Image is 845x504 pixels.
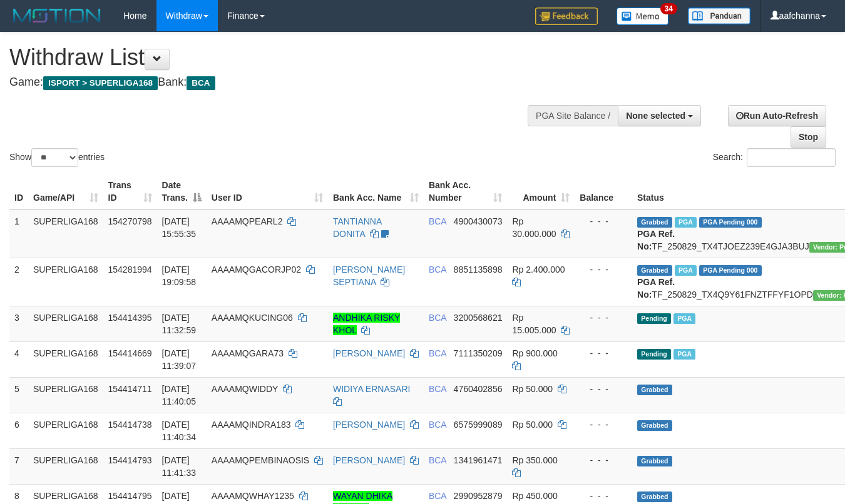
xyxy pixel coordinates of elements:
[212,491,294,501] span: AAAAMQWHAY1235
[637,456,672,466] span: Grabbed
[108,384,152,394] span: 154414711
[333,313,400,335] a: ANDHIKA RISKY KHOL
[31,148,78,167] select: Showentries
[637,385,672,395] span: Grabbed
[9,76,551,89] h4: Game: Bank:
[429,384,446,394] span: BCA
[108,313,152,323] span: 154414395
[512,265,565,275] span: Rp 2.400.000
[212,348,284,358] span: AAAAMQGARA73
[528,105,618,126] div: PGA Site Balance /
[454,313,503,323] span: Copy 3200568621 to clipboard
[637,229,675,251] b: PGA Ref. No:
[688,8,750,24] img: panduan.png
[212,313,293,323] span: AAAAMQKUCING06
[28,258,103,306] td: SUPERLIGA168
[9,209,28,258] td: 1
[28,209,103,258] td: SUPERLIGA168
[187,76,215,90] span: BCA
[108,491,152,501] span: 154414795
[103,174,157,209] th: Trans ID: activate to sort column ascending
[28,377,103,413] td: SUPERLIGA168
[424,174,508,209] th: Bank Acc. Number: activate to sort column ascending
[162,216,197,239] span: [DATE] 15:55:35
[626,111,685,121] span: None selected
[454,455,503,465] span: Copy 1341961471 to clipboard
[162,455,197,478] span: [DATE] 11:41:33
[580,215,627,228] div: - - -
[9,6,105,25] img: MOTION_logo.png
[454,420,503,430] span: Copy 6575999089 to clipboard
[675,265,697,276] span: Marked by aafnonsreyleab
[429,265,446,275] span: BCA
[162,265,197,287] span: [DATE] 19:09:58
[580,418,627,431] div: - - -
[429,491,446,501] span: BCA
[108,348,152,358] span: 154414669
[333,384,410,394] a: WIDIYA ERNASARI
[454,348,503,358] span: Copy 7111350209 to clipboard
[728,105,826,126] a: Run Auto-Refresh
[429,348,446,358] span: BCA
[9,45,551,70] h1: Withdraw List
[212,420,291,430] span: AAAAMQINDRA183
[580,454,627,466] div: - - -
[108,455,152,465] span: 154414793
[9,306,28,341] td: 3
[675,217,697,228] span: Marked by aafmaleo
[108,265,152,275] span: 154281994
[454,265,503,275] span: Copy 8851135898 to clipboard
[580,490,627,502] div: - - -
[637,277,675,300] b: PGA Ref. No:
[157,174,207,209] th: Date Trans.: activate to sort column descending
[162,384,197,406] span: [DATE] 11:40:05
[28,413,103,448] td: SUPERLIGA168
[699,265,762,276] span: PGA Pending
[535,8,598,25] img: Feedback.jpg
[512,313,556,335] span: Rp 15.005.000
[512,348,557,358] span: Rp 900.000
[512,420,553,430] span: Rp 50.000
[454,491,503,501] span: Copy 2990952879 to clipboard
[512,455,557,465] span: Rp 350.000
[9,413,28,448] td: 6
[637,491,672,502] span: Grabbed
[212,265,301,275] span: AAAAMQGACORJP02
[617,8,669,25] img: Button%20Memo.svg
[212,455,309,465] span: AAAAMQPEMBINAOSIS
[507,174,575,209] th: Amount: activate to sort column ascending
[637,217,672,228] span: Grabbed
[333,348,405,358] a: [PERSON_NAME]
[637,313,671,324] span: Pending
[328,174,424,209] th: Bank Acc. Name: activate to sort column ascending
[580,347,627,360] div: - - -
[429,420,446,430] span: BCA
[9,258,28,306] td: 2
[713,148,836,167] label: Search:
[747,148,836,167] input: Search:
[637,420,672,431] span: Grabbed
[28,174,103,209] th: Game/API: activate to sort column ascending
[673,349,695,360] span: Marked by aafsoycanthlai
[43,76,158,90] span: ISPORT > SUPERLIGA168
[699,217,762,228] span: PGA Pending
[108,216,152,226] span: 154270798
[618,105,701,126] button: None selected
[333,216,382,239] a: TANTIANNA DONITA
[575,174,632,209] th: Balance
[429,455,446,465] span: BCA
[791,126,826,148] a: Stop
[162,348,197,371] span: [DATE] 11:39:07
[660,3,677,14] span: 34
[512,491,557,501] span: Rp 450.000
[207,174,328,209] th: User ID: activate to sort column ascending
[212,384,278,394] span: AAAAMQWIDDY
[9,377,28,413] td: 5
[333,420,405,430] a: [PERSON_NAME]
[512,216,556,239] span: Rp 30.000.000
[454,384,503,394] span: Copy 4760402856 to clipboard
[28,306,103,341] td: SUPERLIGA168
[28,341,103,377] td: SUPERLIGA168
[162,313,197,335] span: [DATE] 11:32:59
[637,265,672,276] span: Grabbed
